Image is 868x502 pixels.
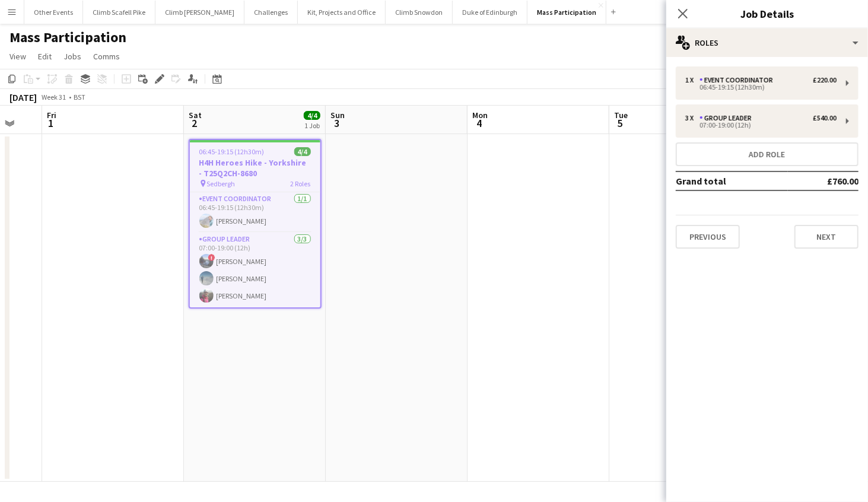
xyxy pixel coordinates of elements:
[59,49,86,64] a: Jobs
[5,49,31,64] a: View
[700,76,778,84] div: Event Coordinator
[813,76,837,84] div: £220.00
[794,225,859,249] button: Next
[304,111,320,120] span: 4/4
[685,84,837,90] div: 06:45-19:15 (12h30m)
[9,91,37,103] div: [DATE]
[700,114,756,122] div: Group Leader
[304,121,320,130] div: 1 Job
[63,51,81,62] span: Jobs
[208,254,215,261] span: !
[207,179,236,188] span: Sedbergh
[38,51,52,62] span: Edit
[453,1,527,24] button: Duke of Edinburgh
[93,51,120,62] span: Comms
[813,114,837,122] div: £540.00
[685,114,700,122] div: 3 x
[9,28,126,46] h1: Mass Participation
[676,225,740,249] button: Previous
[199,147,265,156] span: 06:45-19:15 (12h30m)
[527,1,606,24] button: Mass Participation
[45,116,56,130] span: 1
[666,28,868,57] div: Roles
[386,1,453,24] button: Climb Snowdon
[472,110,488,120] span: Mon
[330,110,345,120] span: Sun
[190,233,320,307] app-card-role: Group Leader3/307:00-19:00 (12h)![PERSON_NAME][PERSON_NAME][PERSON_NAME]
[244,1,298,24] button: Challenges
[190,192,320,233] app-card-role: Event Coordinator1/106:45-19:15 (12h30m)[PERSON_NAME]
[187,116,202,130] span: 2
[155,1,244,24] button: Climb [PERSON_NAME]
[24,1,83,24] button: Other Events
[47,110,56,120] span: Fri
[88,49,125,64] a: Comms
[298,1,386,24] button: Kit, Projects and Office
[470,116,488,130] span: 4
[329,116,345,130] span: 3
[685,122,837,128] div: 07:00-19:00 (12h)
[666,6,868,21] h3: Job Details
[33,49,56,64] a: Edit
[614,110,628,120] span: Tue
[685,76,700,84] div: 1 x
[291,179,311,188] span: 2 Roles
[676,171,788,190] td: Grand total
[189,139,322,309] app-job-card: 06:45-19:15 (12h30m)4/4H4H Heroes Hike - Yorkshire - T25Q2CH-8680 Sedbergh2 RolesEvent Coordinato...
[676,142,859,166] button: Add role
[83,1,155,24] button: Climb Scafell Pike
[190,157,320,179] h3: H4H Heroes Hike - Yorkshire - T25Q2CH-8680
[189,110,202,120] span: Sat
[74,93,85,101] div: BST
[39,93,69,101] span: Week 31
[294,147,311,156] span: 4/4
[788,171,859,190] td: £760.00
[612,116,628,130] span: 5
[9,51,26,62] span: View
